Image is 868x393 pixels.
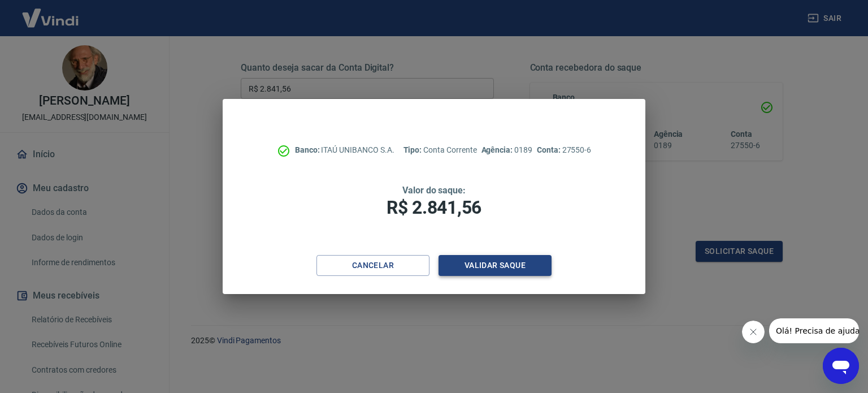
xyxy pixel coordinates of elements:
[295,145,322,154] span: Banco:
[769,318,859,343] iframe: Mensagem da empresa
[387,197,481,218] span: R$ 2.841,56
[403,144,477,156] p: Conta Corrente
[742,321,765,343] iframe: Fechar mensagem
[403,145,424,154] span: Tipo:
[481,144,532,156] p: 0189
[402,185,466,196] span: Valor do saque:
[295,144,394,156] p: ITAÚ UNIBANCO S.A.
[7,8,95,17] span: Olá! Precisa de ajuda?
[537,144,591,156] p: 27550-6
[439,255,552,276] button: Validar saque
[823,348,859,384] iframe: Botão para abrir a janela de mensagens
[316,255,429,276] button: Cancelar
[481,145,515,154] span: Agência:
[537,145,562,154] span: Conta:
